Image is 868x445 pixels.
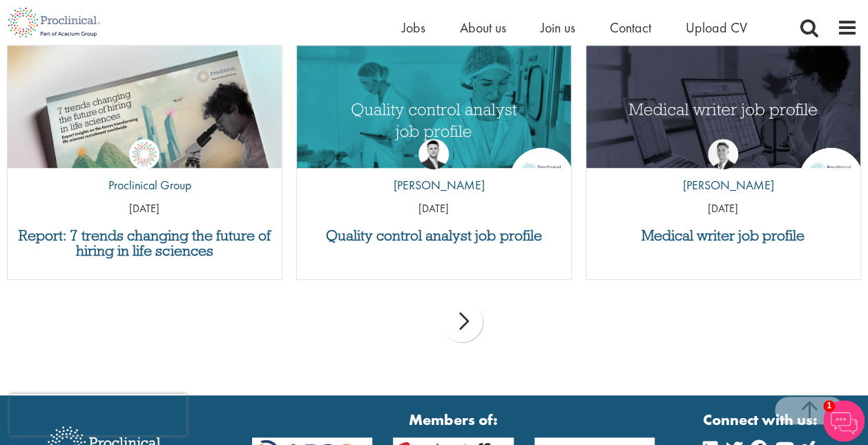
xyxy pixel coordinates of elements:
[460,19,506,37] a: About us
[441,301,483,342] div: next
[703,409,820,430] strong: Connect with us:
[673,139,774,201] a: George Watson [PERSON_NAME]
[593,228,853,243] a: Medical writer job profile
[8,201,282,217] p: [DATE]
[541,19,575,37] a: Join us
[297,46,571,188] img: quality control analyst job profile
[610,19,651,37] a: Contact
[586,201,860,217] p: [DATE]
[823,400,835,412] span: 1
[586,46,860,168] a: Link to a post
[98,176,191,194] p: Proclinical Group
[673,176,774,194] p: [PERSON_NAME]
[383,139,485,201] a: Joshua Godden [PERSON_NAME]
[418,139,449,169] img: Joshua Godden
[129,139,160,169] img: Proclinical Group
[10,394,186,435] iframe: reCAPTCHA
[708,139,738,169] img: George Watson
[15,228,275,258] a: Report: 7 trends changing the future of hiring in life sciences
[297,201,571,217] p: [DATE]
[252,409,655,430] strong: Members of:
[8,46,282,168] a: Link to a post
[8,46,282,200] img: Proclinical: Life sciences hiring trends report 2025
[586,46,860,188] img: Medical writer job profile
[304,228,564,243] a: Quality control analyst job profile
[686,19,747,37] a: Upload CV
[823,400,865,442] img: Chatbot
[297,46,571,168] a: Link to a post
[383,176,485,194] p: [PERSON_NAME]
[98,139,191,201] a: Proclinical Group Proclinical Group
[402,19,425,37] a: Jobs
